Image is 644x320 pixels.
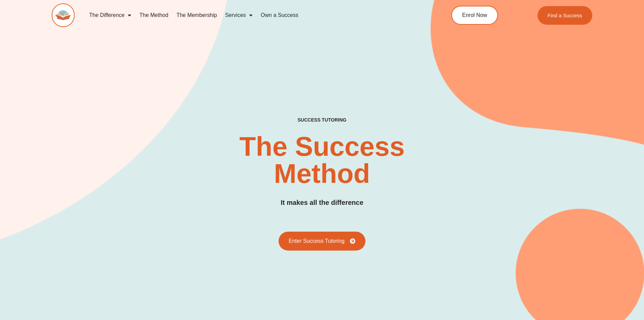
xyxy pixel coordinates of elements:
nav: Menu [85,7,421,23]
span: Find a Success [548,13,582,18]
a: The Difference [85,7,136,23]
a: Own a Success [257,7,302,23]
a: Enrol Now [451,6,498,25]
span: Enter Success Tutoring [289,238,344,244]
a: The Method [135,7,172,23]
span: Enrol Now [462,13,487,18]
h4: SUCCESS TUTORING​ [242,117,402,123]
a: Find a Success [538,6,593,25]
h3: It makes all the difference [281,197,363,208]
a: The Membership [172,7,221,23]
h2: The Success Method [200,133,445,187]
a: Enter Success Tutoring [279,232,365,251]
a: Services [221,7,257,23]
